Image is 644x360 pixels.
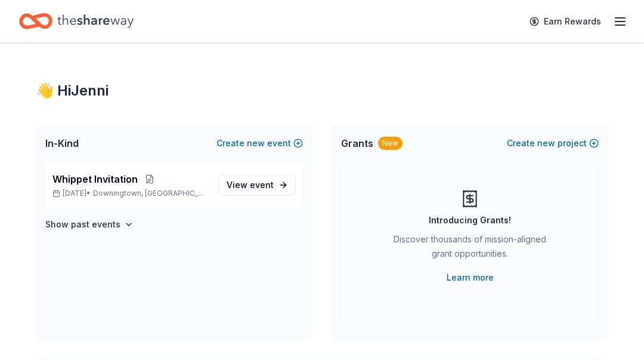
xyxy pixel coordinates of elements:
span: Downingtown, [GEOGRAPHIC_DATA] [93,189,209,198]
button: Createnewproject [507,136,599,150]
a: View event [219,174,296,196]
span: Whippet Invitation [52,172,138,186]
h4: Show past events [45,217,120,232]
span: event [250,180,274,190]
a: Learn more [447,270,494,285]
span: View [227,178,274,192]
span: new [247,136,265,150]
div: Discover thousands of mission-aligned grant opportunities. [389,232,551,266]
p: [DATE] • [52,189,209,198]
span: In-Kind [45,136,79,150]
div: Introducing Grants! [429,213,511,227]
a: Earn Rewards [522,11,608,32]
a: Home [19,7,134,35]
span: Grants [341,136,373,150]
button: Show past events [45,217,134,232]
span: new [537,136,555,150]
button: Createnewevent [216,136,303,150]
div: New [378,137,402,150]
div: 👋 Hi Jenni [36,81,608,100]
